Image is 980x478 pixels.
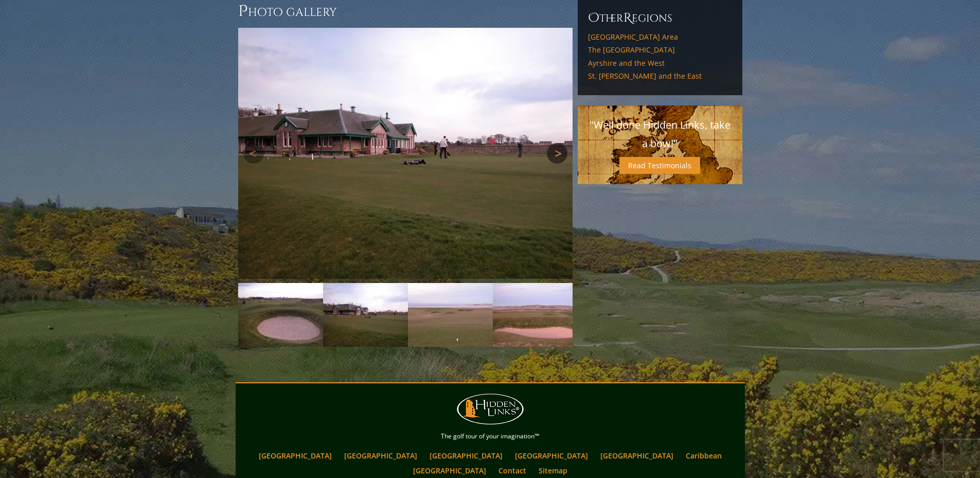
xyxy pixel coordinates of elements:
[547,143,567,164] a: Next
[339,448,422,463] a: [GEOGRAPHIC_DATA]
[588,10,599,26] span: O
[254,448,337,463] a: [GEOGRAPHIC_DATA]
[424,448,508,463] a: [GEOGRAPHIC_DATA]
[588,72,732,81] a: St. [PERSON_NAME] and the East
[588,59,732,68] a: Ayrshire and the West
[533,463,573,478] a: Sitemap
[588,116,732,153] p: "Well done Hidden Links, take a bow!"
[623,10,632,26] span: R
[510,448,593,463] a: [GEOGRAPHIC_DATA]
[619,157,700,174] a: Read Testimonials
[243,143,264,164] a: Previous
[595,448,679,463] a: [GEOGRAPHIC_DATA]
[588,32,732,42] a: [GEOGRAPHIC_DATA] Area
[681,448,727,463] a: Caribbean
[238,1,573,22] h3: Photo Gallery
[493,463,531,478] a: Contact
[588,45,732,55] a: The [GEOGRAPHIC_DATA]
[408,463,491,478] a: [GEOGRAPHIC_DATA]
[588,10,732,26] h6: ther egions
[238,431,742,442] p: The golf tour of your imagination™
